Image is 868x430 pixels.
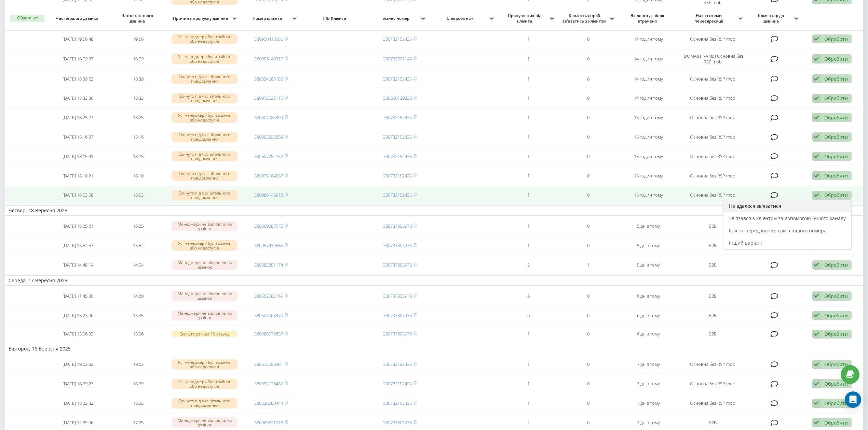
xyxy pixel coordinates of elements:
div: Менеджери не відповіли на дзвінок [172,291,238,301]
div: Скинуто раніше 10 секунд [172,331,238,337]
td: Основна без RSP mob [678,356,747,374]
a: 380507282752 [254,153,283,159]
div: Обробити [824,419,848,426]
td: Основна без RSP mob [678,394,747,412]
div: Усі менеджери були зайняті або недоступні [172,359,238,370]
span: Коментар до дзвінка [750,13,793,24]
td: [DATE] 18:59:37 [48,49,108,68]
td: 1 [498,109,558,127]
td: 19:06 [108,30,168,48]
div: Обробити [824,56,848,62]
a: 380737803978 [383,242,412,248]
td: Основна без RSP mob [678,128,747,146]
td: В2В [678,217,747,235]
td: 7 днів тому [619,356,679,374]
div: Усі менеджери були зайняті або недоступні [172,240,238,250]
div: Скинуто під час вітального повідомлення [172,190,238,200]
span: Час останнього дзвінка [114,13,162,24]
div: Обробити [824,76,848,82]
div: Обробити [824,192,848,198]
td: 0 [558,186,619,204]
td: [DATE] 11:45:30 [48,287,108,305]
td: 1 [498,217,558,235]
td: 0 [558,326,619,342]
div: Обробити [824,400,848,406]
td: 1 [498,70,558,88]
div: Обробити [824,36,848,42]
div: Обробити [824,331,848,337]
div: Скинуто під час вітального повідомлення [172,151,238,161]
td: 14 годин тому [619,70,679,88]
td: 18:59 [108,49,168,68]
a: 380737803978 [383,312,412,318]
span: Зв'язався з клієнтом за допомогою іншого каналу [729,215,846,221]
td: 1 [498,147,558,166]
td: 18:59 [108,375,168,393]
div: Усі менеджери були зайняті або недоступні [172,112,238,123]
a: 380737803978 [383,262,412,268]
div: Скинуто під час вітального повідомлення [172,93,238,103]
td: 18:15 [108,147,168,166]
td: 5 днів тому [619,236,679,255]
a: 380737803978 [383,419,412,426]
td: 13:35 [108,306,168,325]
td: 18:16 [108,128,168,146]
td: Основна без RSP mob [678,147,747,166]
td: Основна без RSP mob [678,30,747,48]
td: [DATE] 19:03:32 [48,356,108,374]
td: Середа, 17 Вересня 2025 [5,275,863,286]
td: 0 [558,306,619,325]
div: Усі менеджери були зайняті або недоступні [172,34,238,44]
button: Обрати всі [10,15,44,22]
td: 0 [558,287,619,305]
td: 14 годин тому [619,89,679,107]
div: Менеджери не відповіли на дзвінок [172,260,238,270]
span: Бізнес номер [373,16,420,21]
td: [DATE] 18:59:27 [48,375,108,393]
a: 380502582165 [254,293,283,299]
td: 18:33 [108,89,168,107]
a: 380993328259 [254,134,283,140]
div: Обробити [824,381,848,387]
a: 380732791148 [383,56,412,62]
span: Співробітник [433,16,489,21]
a: 380660139838 [383,95,412,101]
td: 0 [558,49,619,68]
a: 380634083186 [254,76,283,82]
td: 13:06 [108,326,168,342]
div: Менеджери не відповіли на дзвінок [172,221,238,231]
td: Основна без RSP mob [678,167,747,185]
td: 15 годин тому [619,128,679,146]
td: 15 годин тому [619,167,679,185]
a: 380950413086 [254,36,283,42]
td: [DATE] 14:48:14 [48,256,108,274]
a: 380732152435 [383,381,412,387]
div: Обробити [824,95,848,101]
td: Вівторок, 16 Вересня 2025 [5,344,863,354]
span: Не вдалося зв'язатися [729,203,781,209]
td: 1 [558,256,619,274]
td: 6 днів тому [619,287,679,305]
td: 0 [558,89,619,107]
td: 18:22 [108,394,168,412]
td: 16:25 [108,217,168,235]
td: В2В [678,236,747,255]
span: Як довго дзвінок втрачено [624,13,672,24]
a: 380669587670 [254,223,283,229]
td: 0 [558,167,619,185]
div: Open Intercom Messenger [845,391,861,408]
a: 380732152435 [383,192,412,198]
td: 1 [498,375,558,393]
td: 0 [558,394,619,412]
div: Обробити [824,361,848,368]
div: Обробити [824,262,848,268]
td: [DATE] 18:25:27 [48,109,108,127]
a: 380732152435 [383,114,412,120]
td: 6 днів тому [619,306,679,325]
span: Час першого дзвінка [54,16,102,21]
div: Усі менеджери були зайняті або недоступні [172,54,238,64]
span: Кількість спроб зв'язатись з клієнтом [562,13,609,24]
a: 380986146912 [254,192,283,198]
td: 1 [498,186,558,204]
td: 18:03 [108,186,168,204]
